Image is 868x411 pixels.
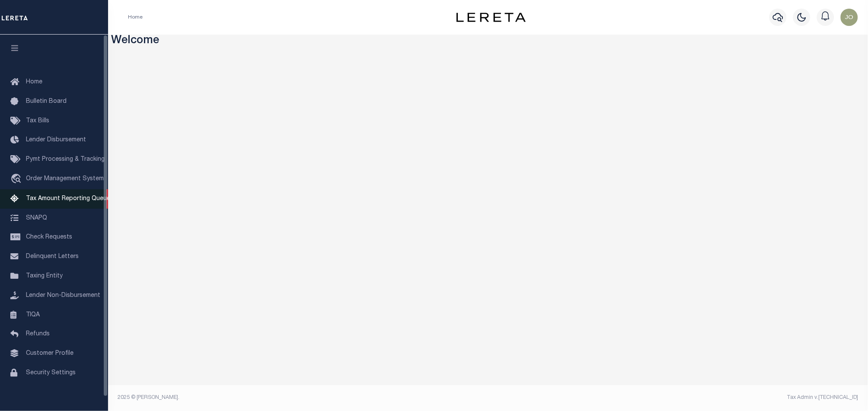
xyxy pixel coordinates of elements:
span: Refunds [26,331,50,337]
span: SNAPQ [26,215,47,221]
span: Bulletin Board [26,99,67,105]
div: Tax Admin v.[TECHNICAL_ID] [495,394,858,401]
span: Lender Disbursement [26,137,86,143]
h3: Welcome [112,35,865,48]
span: Security Settings [26,370,76,376]
i: travel_explore [10,174,24,185]
span: TIQA [26,312,40,318]
img: logo-dark.svg [456,13,526,22]
span: Taxing Entity [26,273,63,279]
span: Order Management System [26,176,104,182]
li: Home [128,13,143,21]
span: Customer Profile [26,350,73,357]
div: 2025 © [PERSON_NAME]. [112,394,488,401]
span: Home [26,79,42,85]
span: Tax Bills [26,118,49,124]
span: Lender Non-Disbursement [26,293,100,299]
span: Delinquent Letters [26,254,79,260]
span: Pymt Processing & Tracking [26,156,105,162]
span: Tax Amount Reporting Queue [26,196,110,202]
img: svg+xml;base64,PHN2ZyB4bWxucz0iaHR0cDovL3d3dy53My5vcmcvMjAwMC9zdmciIHBvaW50ZXItZXZlbnRzPSJub25lIi... [841,9,858,26]
span: Check Requests [26,234,72,240]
